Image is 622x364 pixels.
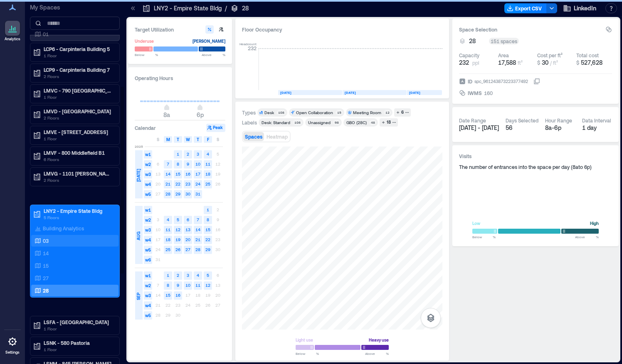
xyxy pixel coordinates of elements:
[193,37,225,45] div: [PERSON_NAME]
[498,52,509,59] div: Area
[459,164,612,170] div: The number of entrances into the space per day ( 8a to 6p )
[43,275,49,281] p: 27
[384,110,391,115] div: 12
[163,111,170,118] span: 8a
[44,135,114,142] p: 1 Floor
[533,78,540,85] button: IDspc_961243873223377492
[472,59,479,66] span: ppl
[177,217,179,222] text: 5
[175,191,180,196] text: 29
[242,119,257,126] div: Labels
[2,18,23,44] a: Analytics
[195,247,200,252] text: 28
[144,160,152,169] span: w2
[459,59,469,67] span: 232
[177,151,179,156] text: 1
[217,136,219,143] span: S
[157,136,159,143] span: S
[280,90,291,95] text: [DATE]
[394,108,411,117] button: 6
[44,325,114,332] p: 1 Floor
[369,336,389,344] div: Heavy use
[144,281,152,290] span: w2
[205,171,210,176] text: 18
[43,237,49,244] p: 03
[459,25,605,34] h3: Space Selection
[468,89,482,97] span: IWMS
[468,77,472,86] span: ID
[167,161,169,166] text: 7
[175,171,180,176] text: 15
[44,115,114,121] p: 2 Floors
[175,247,180,252] text: 26
[44,170,114,177] p: LMVG - 1101 [PERSON_NAME] B7
[144,301,152,310] span: w4
[242,4,249,12] p: 28
[296,110,333,115] div: Open Collaboration
[144,170,152,178] span: w3
[308,120,331,125] div: Unassigned
[380,118,398,127] button: 18
[582,117,611,124] div: Data Interval
[185,191,190,196] text: 30
[135,52,158,57] span: Below %
[44,214,114,221] p: 5 Floors
[185,237,190,242] text: 20
[265,132,289,141] button: Heatmap
[345,90,356,95] text: [DATE]
[336,110,343,115] div: 15
[177,283,179,288] text: 9
[43,31,49,37] p: 01
[44,177,114,183] p: 2 Floors
[144,226,152,234] span: w3
[144,246,152,254] span: w5
[165,237,170,242] text: 18
[187,217,189,222] text: 6
[175,227,180,232] text: 12
[197,151,199,156] text: 3
[144,256,152,264] span: w6
[135,169,142,182] span: [DATE]
[177,161,179,166] text: 8
[185,171,190,176] text: 16
[245,134,262,139] span: Spaces
[243,132,264,141] button: Spaces
[2,332,22,357] a: Settings
[207,207,209,212] text: 1
[576,52,599,59] div: Total cost
[205,181,210,186] text: 25
[545,117,572,124] div: Hour Range
[44,52,114,59] p: 1 Floor
[346,120,367,125] div: GBO (28C)
[459,152,612,160] h3: Visits
[333,120,340,125] div: 98
[459,52,479,59] div: Capacity
[195,171,200,176] text: 17
[44,346,114,353] p: 1 Floor
[195,237,200,242] text: 21
[167,283,169,288] text: 8
[187,273,189,278] text: 3
[195,283,200,288] text: 11
[472,235,496,239] span: Below %
[144,190,152,198] span: w5
[175,293,180,298] text: 16
[400,109,405,116] div: 6
[205,247,210,252] text: 29
[144,206,152,214] span: w1
[242,25,442,34] div: Floor Occupancy
[296,336,313,344] div: Light use
[135,25,225,34] h3: Target Utilization
[135,144,143,149] span: 2025
[537,59,573,67] button: $ 30 / ft²
[135,74,225,82] h3: Operating Hours
[186,136,190,143] span: W
[225,4,227,12] p: /
[506,117,538,124] div: Days Selected
[276,110,286,115] div: 108
[197,273,199,278] text: 4
[43,262,49,269] p: 15
[195,191,200,196] text: 31
[550,60,558,66] span: / ft²
[43,287,49,294] p: 28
